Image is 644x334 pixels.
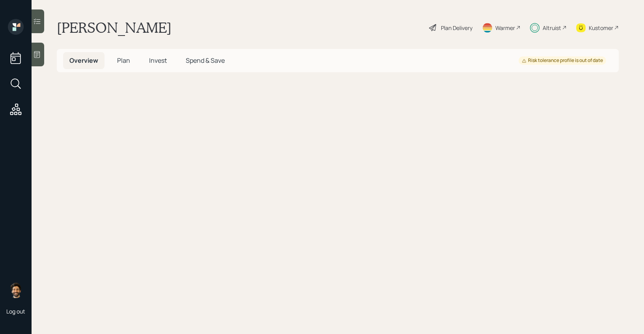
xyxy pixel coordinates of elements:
img: eric-schwartz-headshot.png [8,282,24,298]
span: Overview [69,56,98,65]
div: Kustomer [589,24,613,32]
div: Warmer [495,24,515,32]
div: Plan Delivery [441,24,472,32]
span: Plan [117,56,130,65]
span: Invest [149,56,167,65]
div: Log out [6,308,25,315]
span: Spend & Save [186,56,225,65]
div: Altruist [543,24,561,32]
div: Risk tolerance profile is out of date [522,57,603,64]
h1: [PERSON_NAME] [57,19,172,36]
